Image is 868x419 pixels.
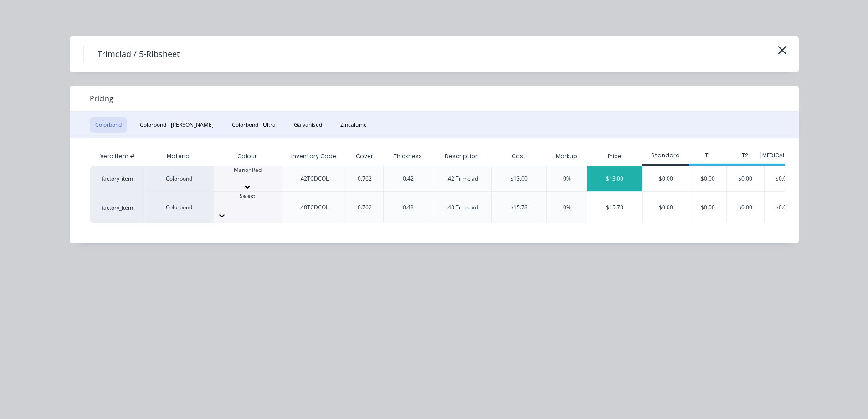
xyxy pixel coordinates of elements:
[213,147,282,166] div: Colour
[510,203,528,212] div: $15.78
[726,151,764,160] div: T2
[214,192,282,200] div: Select
[563,175,571,183] div: 0%
[764,151,802,160] div: [MEDICAL_DATA]
[563,203,571,212] div: 0%
[90,117,127,133] button: Colorbond
[358,175,372,183] div: 0.762
[765,192,801,223] div: $0.00
[727,192,764,223] div: $0.00
[689,192,727,223] div: $0.00
[90,166,145,191] div: factory_item
[386,145,429,168] div: Thickness
[587,192,642,223] div: $15.78
[437,145,486,168] div: Description
[288,117,328,133] button: Galvanised
[727,166,764,191] div: $0.00
[134,117,219,133] button: Colorbond - [PERSON_NAME]
[145,166,213,191] div: Colorbond
[643,192,689,223] div: $0.00
[403,175,414,183] div: 0.42
[335,117,372,133] button: Zincalume
[587,147,642,166] div: Price
[403,203,414,212] div: 0.48
[587,166,642,191] div: $13.00
[90,93,113,104] span: Pricing
[214,166,282,174] div: Manor Red
[689,166,727,191] div: $0.00
[447,203,478,212] div: .48 Trimclad
[226,117,281,133] button: Colorbond - Ultra
[299,175,329,183] div: .42TCDCOL
[90,191,145,223] div: factory_item
[510,175,528,183] div: $13.00
[765,166,801,191] div: $0.00
[299,203,329,212] div: .48TCDCOL
[643,166,689,191] div: $0.00
[642,151,689,160] div: Standard
[447,175,478,183] div: .42 Trimclad
[90,147,145,166] div: Xero Item #
[349,145,380,168] div: Cover
[145,147,213,166] div: Material
[491,147,547,166] div: Cost
[83,46,193,63] h4: Trimclad / 5-Ribsheet
[546,147,587,166] div: Markup
[284,145,344,168] div: Inventory Code
[145,191,213,223] div: Colorbond
[689,151,727,160] div: T1
[358,203,372,212] div: 0.762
